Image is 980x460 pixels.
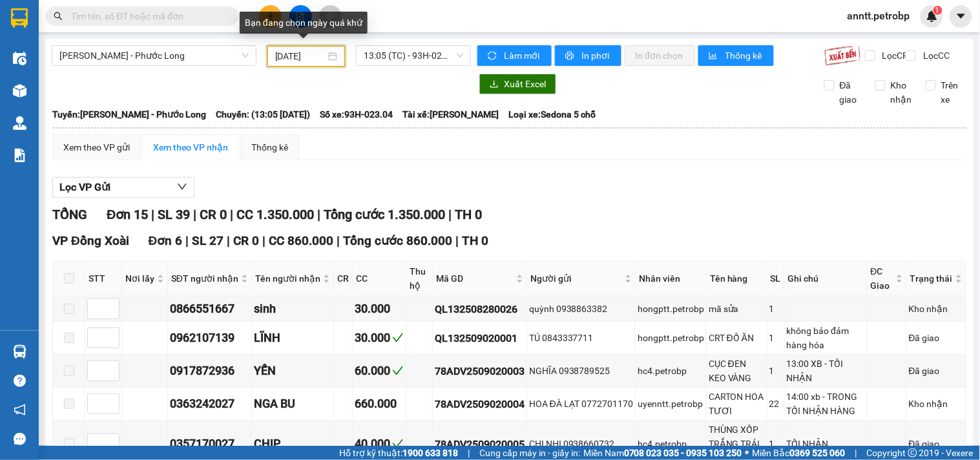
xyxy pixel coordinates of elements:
[14,404,26,416] span: notification
[918,48,952,63] span: Lọc CC
[339,446,458,460] span: Hỗ trợ kỹ thuật:
[149,233,183,248] span: Đơn 6
[790,448,846,458] strong: 0369 525 060
[107,207,148,222] span: Đơn 15
[123,42,255,57] div: HÀO
[433,355,527,388] td: 78ADV2509020003
[71,9,224,23] input: Tìm tên, số ĐT hoặc mã đơn
[936,78,967,107] span: Trên xe
[753,446,846,460] span: Miền Bắc
[168,297,252,322] td: 0866551667
[433,388,527,421] td: 78ADV2509020004
[709,331,765,345] div: CRT ĐỒ ĂN
[123,12,154,26] span: Nhận:
[355,329,404,347] div: 30.000
[787,324,865,352] div: không bảo đảm hàng hóa
[725,48,764,63] span: Thống kê
[855,446,857,460] span: |
[638,331,704,345] div: hongptt.petrobp
[319,5,342,28] button: aim
[565,51,576,61] span: printer
[177,182,187,192] span: down
[433,322,527,355] td: QL132509020001
[709,302,765,316] div: mã sửa
[529,364,633,378] div: NGHĨA 0938789525
[168,355,252,388] td: 0917872936
[479,446,580,460] span: Cung cấp máy in - giấy in:
[11,8,28,28] img: logo-vxr
[455,207,482,222] span: TH 0
[787,357,865,385] div: 13:00 XB - TỐI NHẬN
[638,302,704,316] div: hongptt.petrobp
[170,300,249,318] div: 0866551667
[259,5,282,28] button: plus
[230,207,233,222] span: |
[909,331,964,345] div: Đã giao
[151,207,154,222] span: |
[529,331,633,345] div: TÚ 0843337711
[59,46,249,65] span: Hồ Chí Minh - Phước Long
[158,207,190,222] span: SL 39
[392,332,404,344] span: check
[13,52,26,65] img: warehouse-icon
[555,45,621,66] button: printerIn phơi
[909,437,964,451] div: Đã giao
[52,177,194,198] button: Lọc VP Gửi
[638,397,704,411] div: uyenntt.petrobp
[837,8,921,24] span: anntt.petrobp
[254,435,331,453] div: CHIP
[52,207,87,222] span: TỔNG
[275,49,326,63] input: 02/09/2025
[252,388,334,421] td: NGA BU
[835,78,866,107] span: Đã giao
[709,357,765,385] div: CỤC ĐEN KEO VÀNG
[121,87,140,100] span: CC :
[909,302,964,316] div: Kho nhận
[638,437,704,451] div: hc4.petrobp
[955,10,967,22] span: caret-down
[11,12,31,26] span: Gửi:
[769,302,782,316] div: 1
[436,271,514,286] span: Mã GD
[355,362,404,380] div: 60.000
[462,233,488,248] span: TH 0
[908,448,917,457] span: copyright
[251,140,288,154] div: Thống kê
[13,84,26,98] img: warehouse-icon
[236,207,314,222] span: CC 1.350.000
[477,45,552,66] button: syncLàm mới
[638,364,704,378] div: hc4.petrobp
[769,397,782,411] div: 22
[125,271,154,286] span: Nơi lấy
[910,271,953,286] span: Trạng thái
[769,437,782,451] div: 1
[14,375,26,387] span: question-circle
[435,396,525,412] div: 78ADV2509020004
[402,448,458,458] strong: 1900 633 818
[289,5,312,28] button: file-add
[767,261,785,297] th: SL
[933,6,943,15] sup: 1
[192,233,224,248] span: SL 27
[233,233,259,248] span: CR 0
[262,233,266,248] span: |
[168,322,252,355] td: 0962107139
[529,302,633,316] div: quỳnh 0938863382
[709,390,765,418] div: CARTON HOA TƯƠI
[170,435,249,453] div: 0357170027
[479,74,556,94] button: downloadXuất Excel
[435,301,525,317] div: QL132508280026
[240,12,368,34] div: Bạn đang chọn ngày quá khứ
[435,436,525,452] div: 78ADV2509020005
[13,149,26,162] img: solution-icon
[468,446,470,460] span: |
[11,42,114,57] div: [PERSON_NAME]
[583,446,742,460] span: Miền Nam
[909,397,964,411] div: Kho nhận
[877,48,911,63] span: Lọc CR
[508,107,596,121] span: Loại xe: Sedona 5 chỗ
[254,362,331,380] div: YẾN
[252,355,334,388] td: YẾN
[488,51,499,61] span: sync
[153,140,228,154] div: Xem theo VP nhận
